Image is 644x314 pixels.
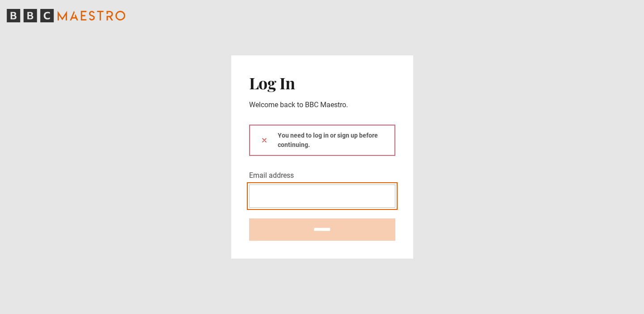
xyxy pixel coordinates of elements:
[249,170,294,181] label: Email address
[249,73,395,92] h2: Log In
[7,9,125,22] svg: BBC Maestro
[249,100,395,110] p: Welcome back to BBC Maestro.
[249,125,395,156] div: You need to log in or sign up before continuing.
